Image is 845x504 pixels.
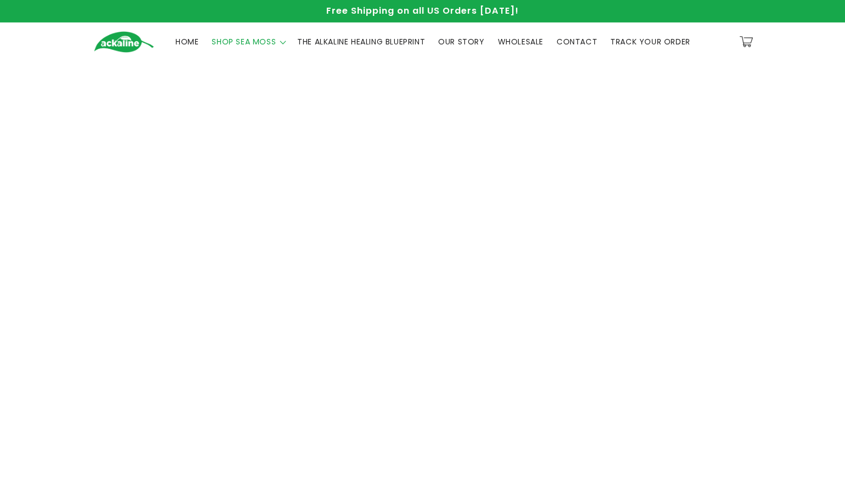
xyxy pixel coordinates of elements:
[604,30,697,53] a: TRACK YOUR ORDER
[94,31,154,53] img: Ackaline
[291,30,432,53] a: THE ALKALINE HEALING BLUEPRINT
[212,37,276,47] span: SHOP SEA MOSS
[175,37,199,47] span: HOME
[326,4,519,17] span: Free Shipping on all US Orders [DATE]!
[205,30,291,53] summary: SHOP SEA MOSS
[557,37,597,47] span: CONTACT
[550,30,604,53] a: CONTACT
[438,37,484,47] span: OUR STORY
[498,37,543,47] span: WHOLESALE
[610,37,690,47] span: TRACK YOUR ORDER
[297,37,425,47] span: THE ALKALINE HEALING BLUEPRINT
[169,30,205,53] a: HOME
[491,30,550,53] a: WHOLESALE
[432,30,491,53] a: OUR STORY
